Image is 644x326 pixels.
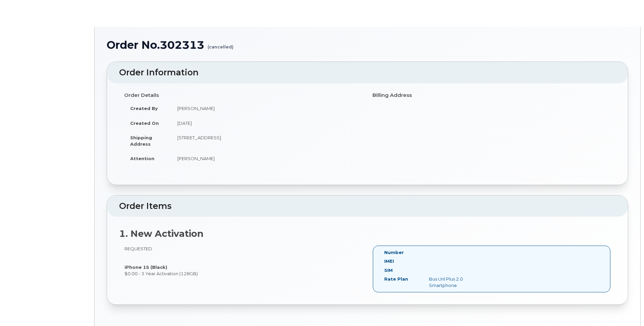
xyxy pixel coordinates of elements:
[384,267,393,274] label: SIM
[130,156,154,161] strong: Attention
[171,101,362,116] td: [PERSON_NAME]
[124,264,167,270] strong: iPhone 15 (Black)
[424,276,487,288] div: Bus Unl Plus 2.0 Smartphone
[130,135,152,147] strong: Shipping Address
[171,116,362,131] td: [DATE]
[384,249,404,256] label: Number
[171,151,362,166] td: [PERSON_NAME]
[384,258,394,264] label: IMEI
[372,93,611,98] h4: Billing Address
[130,120,159,126] strong: Created On
[208,39,234,49] small: (cancelled)
[124,93,362,98] h4: Order Details
[119,68,616,77] h2: Order Information
[119,228,204,239] strong: 1. New Activation
[119,202,616,211] h2: Order Items
[107,39,628,51] h1: Order No.302313
[119,246,367,277] div: REQUESTED $0.00 - 3 Year Activation (128GB)
[384,276,408,282] label: Rate Plan
[130,106,158,111] strong: Created By
[171,130,362,151] td: [STREET_ADDRESS]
